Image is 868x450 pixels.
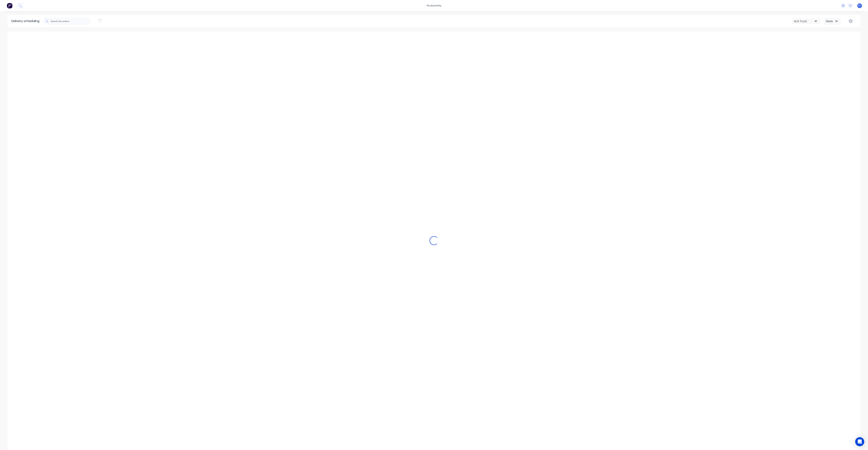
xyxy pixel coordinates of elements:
[792,18,820,24] button: ACA Truck
[794,19,815,23] div: ACA Truck
[826,19,837,23] div: Week
[7,3,12,8] img: Factory
[8,15,43,27] div: Delivery scheduling
[51,17,90,25] input: Search for orders
[858,4,861,7] span: F1
[855,437,864,446] div: Open Intercom Messenger
[824,18,841,24] button: Week
[425,3,443,8] div: productivity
